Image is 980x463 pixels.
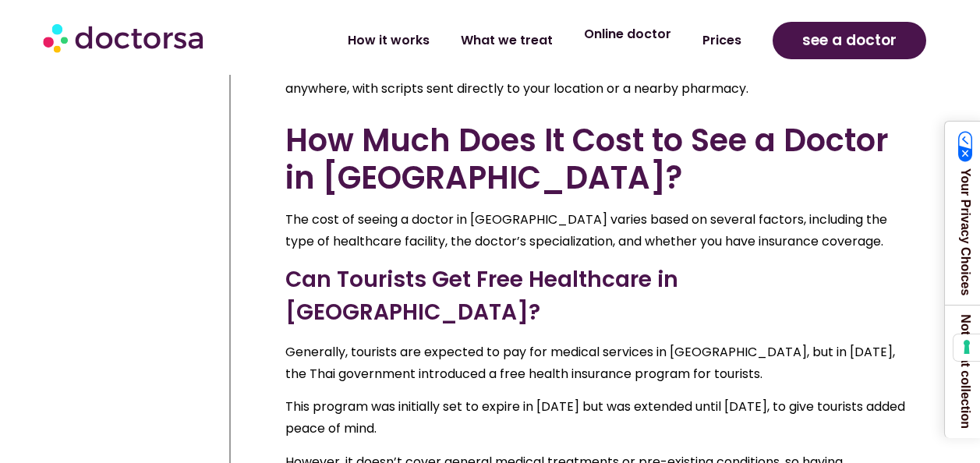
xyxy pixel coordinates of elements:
p: Generally, tourists are expected to pay for medical services in [GEOGRAPHIC_DATA], but in [DATE],... [285,341,906,385]
a: see a doctor [773,22,926,59]
a: Online doctor [568,16,687,52]
img: California Consumer Privacy Act (CCPA) Opt-Out Icon [958,131,973,162]
p: This program was initially set to expire in [DATE] but was extended until [DATE], to give tourist... [285,396,906,440]
h3: Can Tourists Get Free Healthcare in [GEOGRAPHIC_DATA]? [285,263,906,329]
h2: How Much Does It Cost to See a Doctor in [GEOGRAPHIC_DATA]? [285,122,906,196]
a: What we treat [445,23,568,58]
a: How it works [332,23,445,58]
p: The cost of seeing a doctor in [GEOGRAPHIC_DATA] varies based on several factors, including the t... [285,209,906,253]
button: Your consent preferences for tracking technologies [953,334,980,361]
nav: Menu [264,23,757,58]
a: Prices [687,23,757,58]
span: see a doctor [802,28,897,53]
